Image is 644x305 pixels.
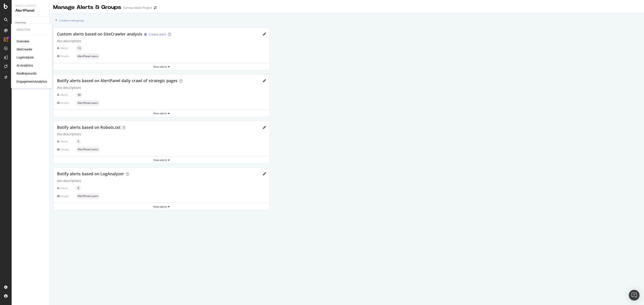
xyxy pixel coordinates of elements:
div: arrow-right-arrow-left [154,6,157,9]
a: EngagementAnalytics [17,79,47,84]
div: pencil [263,79,266,82]
a: AI Analytics [17,63,33,68]
span: AlertPanel users [78,102,98,104]
a: SiteCrawler [17,47,32,52]
div: neutral label [76,146,100,152]
div: View alerts [53,111,269,115]
div: Manage Alerts & Groups [53,4,121,11]
div: Alerts [57,93,74,97]
div: Create a new group [59,19,84,22]
div: Carmax Main Project [123,6,152,10]
button: View alerts [53,110,269,117]
div: AlertPanel [15,8,46,13]
div: pencil [263,126,266,129]
button: View alerts [53,156,269,163]
div: neutral label [76,193,100,199]
div: Open Intercom Messenger [629,290,640,301]
div: neutral label [76,45,83,51]
div: Intelligence [15,4,46,8]
a: RealKeywords [17,71,36,76]
div: Emails [57,194,74,198]
button: View alerts [53,203,269,210]
span: AlertPanel users [78,55,98,58]
div: neutral label [76,53,100,59]
span: AlertPanel users [78,148,98,151]
div: Emails [57,101,74,105]
div: Overview [15,21,26,25]
div: neutral label [76,138,81,144]
span: 30 [78,94,81,96]
span: Botify alerts based on Robots.txt [57,125,121,130]
span: Botify alerts based on LogAnalyzer [57,171,124,176]
div: neutral label [76,100,100,106]
button: Create a new group [53,17,84,24]
span: 6 [78,187,79,189]
div: View alerts [53,158,269,162]
div: (No description) [57,39,266,43]
span: AlertPanel users [78,195,98,197]
div: Analytics [17,28,47,32]
div: Create alert [148,32,166,37]
button: Create alert [142,32,166,37]
span: 2 [78,140,79,143]
div: (No description) [57,179,266,183]
div: Alerts [57,140,74,143]
div: View alerts [53,205,269,209]
div: (No description) [57,132,266,136]
div: (No description) [57,86,266,90]
div: View alerts [53,65,269,69]
div: neutral label [76,185,81,191]
a: Overview [17,39,29,44]
div: pencil [263,33,266,36]
button: View alerts [53,63,269,70]
div: neutral label [76,92,83,98]
div: pencil [263,172,266,175]
span: Botify alerts based on AlertPanel daily crawl of strategic pages [57,78,178,83]
div: Emails [57,54,74,58]
span: Custom alerts based on SiteCrawler analysis [57,31,142,37]
a: LogAnalyzer [17,55,34,60]
span: 13 [78,47,81,50]
div: Alerts [57,186,74,190]
div: Alerts [57,46,74,50]
a: Overview [15,21,46,25]
div: Emails [57,148,74,151]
